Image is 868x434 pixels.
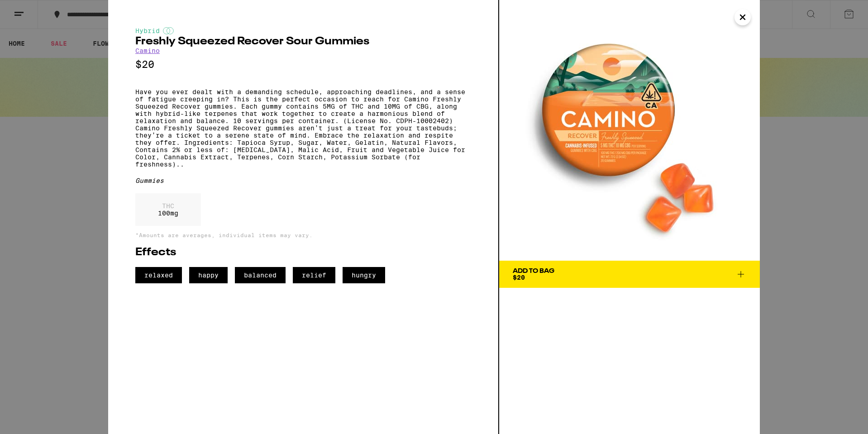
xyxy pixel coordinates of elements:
[135,27,471,34] div: Hybrid
[135,36,471,47] h2: Freshly Squeezed Recover Sour Gummies
[135,267,182,283] span: relaxed
[135,247,471,258] h2: Effects
[235,267,286,283] span: balanced
[343,267,385,283] span: hungry
[135,59,471,70] p: $20
[5,6,65,14] span: Hi. Need any help?
[135,47,160,54] a: Camino
[513,268,554,274] div: Add To Bag
[734,9,751,25] button: Close
[158,202,178,210] p: THC
[293,267,335,283] span: relief
[135,177,471,184] div: Gummies
[513,274,525,281] span: $20
[189,267,228,283] span: happy
[135,232,471,238] p: *Amounts are averages, individual items may vary.
[499,261,760,288] button: Add To Bag$20
[163,27,174,34] img: hybridColor.svg
[135,88,471,168] p: Have you ever dealt with a demanding schedule, approaching deadlines, and a sense of fatigue cree...
[135,193,201,226] div: 100 mg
